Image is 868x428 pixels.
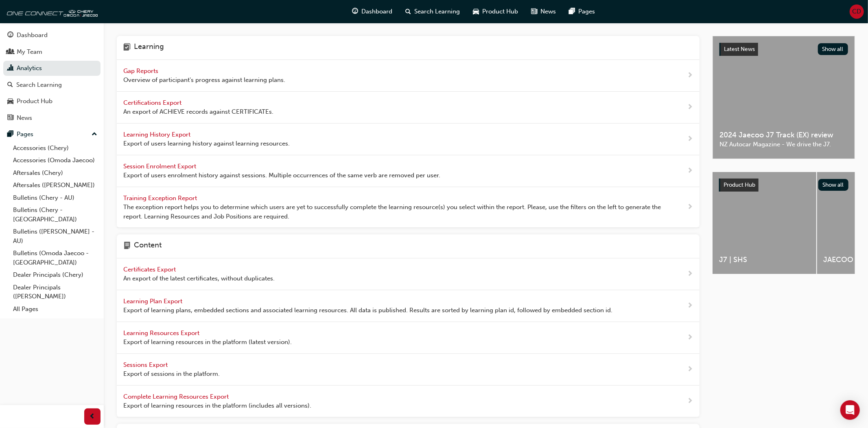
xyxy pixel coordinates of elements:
[362,7,393,16] span: Dashboard
[719,140,848,149] span: NZ Autocar Magazine - We drive the J7.
[117,60,700,92] a: Gap Reports Overview of participant's progress against learning plans.next-icon
[687,71,693,81] span: next-icon
[3,94,101,109] a: Product Hub
[352,7,359,17] span: guage-icon
[123,99,183,106] span: Certifications Export
[687,202,693,212] span: next-icon
[90,412,96,422] span: prev-icon
[123,274,275,283] span: An export of the latest certificates, without duplicates.
[117,124,700,155] a: Learning History Export Export of users learning history against learning resources.next-icon
[10,192,101,204] a: Bulletins (Chery - AU)
[10,225,101,247] a: Bulletins ([PERSON_NAME] - AU)
[467,3,525,20] a: car-iconProduct Hub
[17,97,52,106] div: Product Hub
[123,241,131,252] span: page-icon
[123,369,220,379] span: Export of sessions in the platform.
[117,354,700,386] a: Sessions Export Export of sessions in the platform.next-icon
[123,75,285,85] span: Overview of participant's progress against learning plans.
[415,7,460,16] span: Search Learning
[724,46,755,53] span: Latest News
[10,247,101,269] a: Bulletins (Omoda Jaecoo - [GEOGRAPHIC_DATA])
[3,44,101,60] a: My Team
[713,36,855,159] a: Latest NewsShow all2024 Jaecoo J7 Track (EX) reviewNZ Autocar Magazine - We drive the J7.
[687,333,693,343] span: next-icon
[123,194,199,202] span: Training Exception Report
[569,7,575,17] span: pages-icon
[7,115,13,122] span: news-icon
[483,7,518,16] span: Product Hub
[853,7,861,16] span: CD
[399,3,467,20] a: search-iconSearch Learning
[713,172,816,274] a: J7 | SHS
[4,3,98,20] img: oneconnect
[123,139,290,148] span: Export of users learning history against learning resources.
[17,113,32,123] div: News
[10,303,101,315] a: All Pages
[719,179,848,192] a: Product HubShow all
[7,98,13,105] span: car-icon
[687,301,693,311] span: next-icon
[7,49,13,56] span: people-icon
[10,281,101,303] a: Dealer Principals ([PERSON_NAME])
[117,92,700,124] a: Certifications Export An export of ACHIEVE records against CERTIFICATEs.next-icon
[525,3,563,20] a: news-iconNews
[818,179,849,191] button: Show all
[123,266,177,273] span: Certificates Export
[10,154,101,167] a: Accessories (Omoda Jaecoo)
[579,7,595,16] span: Pages
[17,47,42,57] div: My Team
[406,7,411,17] span: search-icon
[818,43,848,55] button: Show all
[123,338,292,347] span: Export of learning resources in the platform (latest version).
[123,67,160,75] span: Gap Reports
[719,130,848,140] span: 2024 Jaecoo J7 Track (EX) review
[123,163,198,170] span: Session Enrolment Export
[563,3,602,20] a: pages-iconPages
[117,187,700,228] a: Training Exception Report The exception report helps you to determine which users are yet to succ...
[123,131,192,138] span: Learning History Export
[123,298,184,305] span: Learning Plan Export
[123,203,661,221] span: The exception report helps you to determine which users are yet to successfully complete the lear...
[123,329,201,337] span: Learning Resources Export
[346,3,399,20] a: guage-iconDashboard
[123,401,311,410] span: Export of learning resources in the platform (includes all versions).
[719,43,848,56] a: Latest NewsShow all
[687,134,693,144] span: next-icon
[134,241,162,252] h4: Content
[840,400,860,420] div: Open Intercom Messenger
[719,255,810,265] span: J7 | SHS
[850,4,864,19] button: CD
[117,386,700,417] a: Complete Learning Resources Export Export of learning resources in the platform (includes all ver...
[3,77,101,93] a: Search Learning
[687,166,693,176] span: next-icon
[473,7,479,17] span: car-icon
[16,80,62,90] div: Search Learning
[117,322,700,354] a: Learning Resources Export Export of learning resources in the platform (latest version).next-icon
[10,204,101,225] a: Bulletins (Chery - [GEOGRAPHIC_DATA])
[134,42,164,53] h4: Learning
[687,364,693,375] span: next-icon
[17,130,33,139] div: Pages
[531,7,538,17] span: news-icon
[687,102,693,113] span: next-icon
[117,155,700,187] a: Session Enrolment Export Export of users enrolment history against sessions. Multiple occurrences...
[7,65,13,72] span: chart-icon
[3,26,101,127] button: DashboardMy TeamAnalyticsSearch LearningProduct HubNews
[10,179,101,192] a: Aftersales ([PERSON_NAME])
[687,269,693,279] span: next-icon
[7,32,13,39] span: guage-icon
[123,306,612,315] span: Export of learning plans, embedded sections and associated learning resources. All data is publis...
[541,7,556,16] span: News
[7,131,13,138] span: pages-icon
[123,171,440,180] span: Export of users enrolment history against sessions. Multiple occurrences of the same verb are rem...
[724,181,755,188] span: Product Hub
[3,127,101,142] button: Pages
[117,258,700,290] a: Certificates Export An export of the latest certificates, without duplicates.next-icon
[3,28,101,43] a: Dashboard
[123,361,169,368] span: Sessions Export
[123,107,273,117] span: An export of ACHIEVE records against CERTIFICATEs.
[117,290,700,322] a: Learning Plan Export Export of learning plans, embedded sections and associated learning resource...
[92,129,97,140] span: up-icon
[7,82,13,89] span: search-icon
